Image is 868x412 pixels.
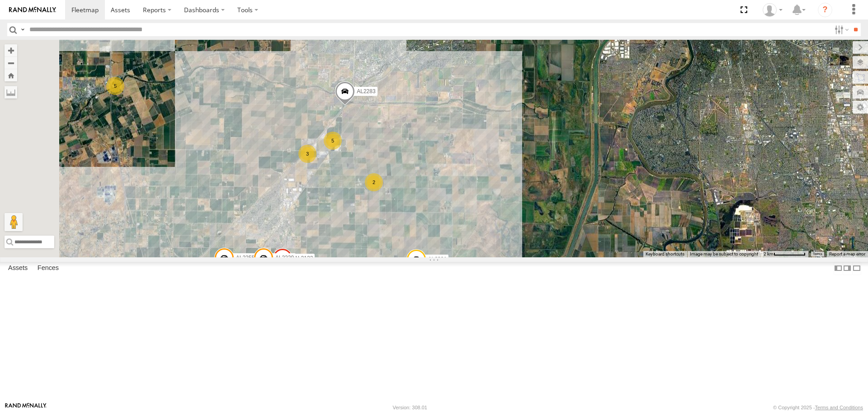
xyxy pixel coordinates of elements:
div: 5 [324,132,342,150]
div: © Copyright 2025 - [773,405,863,410]
button: Zoom out [5,57,17,69]
div: 3 [298,145,316,163]
i: ? [818,3,832,17]
label: Hide Summary Table [852,262,861,275]
span: AL2391 [428,256,447,262]
span: AL2229 [275,255,294,261]
button: Keyboard shortcuts [646,251,684,257]
a: Terms (opens in new tab) [813,252,822,256]
label: Search Query [19,23,26,36]
button: Map Scale: 2 km per 67 pixels [761,251,808,257]
label: Dock Summary Table to the Right [843,262,852,275]
label: Map Settings [853,101,868,114]
button: Drag Pegman onto the map to open Street View [5,213,23,231]
span: AL2283 [357,89,375,95]
div: 2 [365,173,383,191]
span: 2 km [764,251,774,256]
div: Version: 308.01 [393,405,427,410]
div: David Lowrie [759,3,786,17]
button: Zoom in [5,44,17,57]
label: Fences [33,262,63,275]
button: Zoom Home [5,69,17,81]
label: Measure [5,86,17,99]
span: AL2123 [294,255,313,261]
label: Assets [4,262,32,275]
img: rand-logo.svg [9,7,56,13]
span: AL2355 [236,255,255,261]
label: Search Filter Options [831,23,850,36]
a: Visit our Website [5,403,47,412]
div: 5 [106,77,124,95]
label: Dock Summary Table to the Left [834,262,843,275]
span: Image may be subject to copyright [690,251,758,256]
a: Terms and Conditions [815,405,863,410]
a: Report a map error [829,251,865,256]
